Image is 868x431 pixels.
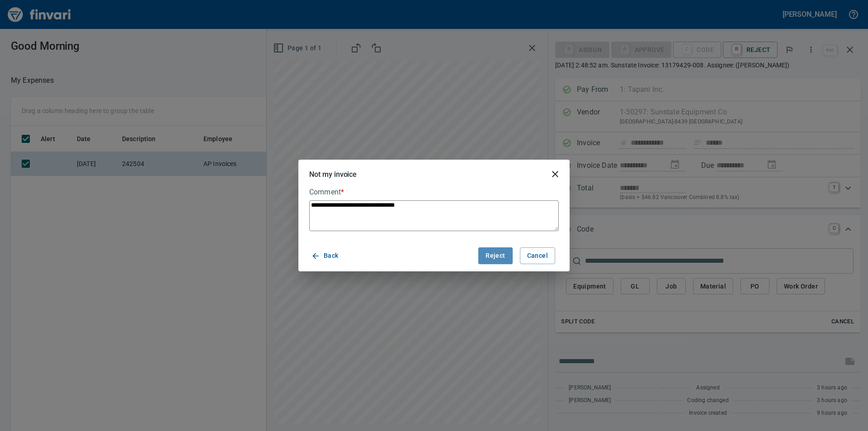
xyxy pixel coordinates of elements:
span: Reject [486,250,505,261]
button: Back [309,247,342,264]
span: Back [313,250,339,261]
button: close [544,163,566,185]
span: Cancel [527,250,548,261]
button: Reject [478,247,512,264]
button: Cancel [520,247,555,264]
label: Comment [309,189,559,196]
h5: Not my invoice [309,170,357,179]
